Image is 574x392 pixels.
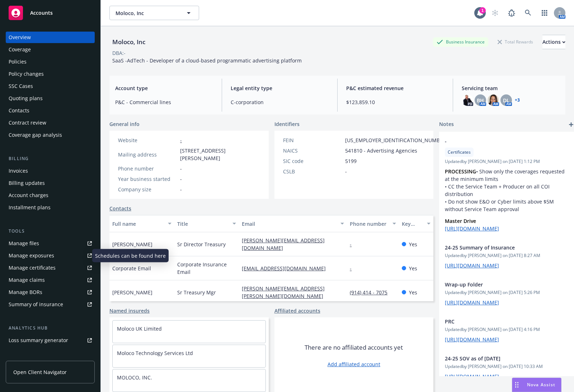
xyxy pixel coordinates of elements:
[445,137,551,145] span: -
[6,228,95,235] div: Tools
[445,336,499,343] a: [URL][DOMAIN_NAME]
[345,168,347,175] span: -
[6,117,95,129] a: Contract review
[6,335,95,346] a: Loss summary generator
[118,186,177,193] div: Company size
[117,325,162,332] a: Moloco UK Limited
[6,56,95,67] a: Policies
[445,244,551,251] span: 24-25 Summary of Insurance
[439,120,454,129] span: Notes
[350,289,393,296] a: (914) 414 - 7075
[6,274,95,286] a: Manage claims
[6,299,95,310] a: Summary of insurance
[6,129,95,141] a: Coverage gap analysis
[13,368,67,376] span: Open Client Navigator
[9,80,33,92] div: SSC Cases
[9,299,63,310] div: Summary of insurance
[118,151,177,158] div: Mailing address
[488,94,499,106] img: photo
[347,215,399,232] button: Phone number
[9,262,56,274] div: Manage certificates
[9,238,39,249] div: Manage files
[9,56,27,67] div: Policies
[112,265,151,272] span: Corporate Email
[6,202,95,213] a: Installment plans
[350,265,357,272] a: -
[9,177,45,189] div: Billing updates
[112,241,152,248] span: [PERSON_NAME]
[117,350,193,356] a: Moloco Technology Services Ltd
[9,202,51,213] div: Installment plans
[9,68,44,80] div: Policy changes
[6,325,95,332] div: Analytics hub
[488,6,502,20] a: Start snowing
[445,326,570,333] span: Updated by [PERSON_NAME] on [DATE] 4:16 PM
[448,149,471,155] span: Certificates
[6,44,95,55] a: Coverage
[350,241,357,248] a: -
[445,218,476,224] strong: Master Drive
[112,57,302,64] span: SaaS -AdTech - Developer of a cloud-based programmatic advertising platform
[242,237,325,251] a: [PERSON_NAME][EMAIL_ADDRESS][DOMAIN_NAME]
[112,289,152,296] span: [PERSON_NAME]
[9,335,68,346] div: Loss summary generator
[6,105,95,116] a: Contacts
[9,165,28,177] div: Invoices
[445,355,551,362] span: 24-25 SOV as of [DATE]
[504,6,519,20] a: Report a Bug
[242,285,329,299] a: [PERSON_NAME][EMAIL_ADDRESS][PERSON_NAME][DOMAIN_NAME]
[177,261,236,276] span: Corporate Insurance Email
[180,175,182,183] span: -
[515,98,520,102] a: +3
[180,147,260,162] span: [STREET_ADDRESS][PERSON_NAME]
[6,238,95,249] a: Manage files
[9,274,45,286] div: Manage claims
[231,84,329,92] span: Legal entity type
[542,35,565,49] button: Actions
[109,215,174,232] button: Full name
[6,68,95,80] a: Policy changes
[409,289,417,296] span: Yes
[399,215,433,232] button: Key contact
[542,35,565,49] div: Actions
[445,318,551,325] span: PRC
[9,44,31,55] div: Coverage
[445,168,570,213] p: • Show only the coverages requested at the minimum limits • CC the Service Team + Producer on all...
[445,289,570,296] span: Updated by [PERSON_NAME] on [DATE] 5:26 PM
[512,378,561,392] button: Nova Assist
[409,241,417,248] span: Yes
[479,7,486,14] div: 1
[242,265,331,272] a: [EMAIL_ADDRESS][DOMAIN_NAME]
[283,147,342,154] div: NAICS
[445,373,499,380] a: [URL][DOMAIN_NAME]
[527,382,555,388] span: Nova Assist
[6,32,95,43] a: Overview
[494,37,537,46] div: Total Rewards
[115,98,213,106] span: P&C - Commercial lines
[445,262,499,269] a: [URL][DOMAIN_NAME]
[433,37,488,46] div: Business Insurance
[345,147,417,154] span: 541810 - Advertising Agencies
[30,10,53,16] span: Accounts
[9,250,54,261] div: Manage exposures
[462,84,560,92] span: Servicing team
[177,241,226,248] span: Sr Director Treasury
[345,136,448,144] span: [US_EMPLOYER_IDENTIFICATION_NUMBER]
[6,165,95,177] a: Invoices
[445,281,551,288] span: Wrap-up Folder
[116,9,178,17] span: Moloco, Inc
[6,3,95,23] a: Accounts
[346,98,444,106] span: $123,859.10
[9,286,42,298] div: Manage BORs
[9,105,29,116] div: Contacts
[6,262,95,274] a: Manage certificates
[180,165,182,172] span: -
[477,97,484,104] span: BH
[521,6,535,20] a: Search
[115,84,213,92] span: Account type
[231,98,329,106] span: C-corporation
[177,289,216,296] span: Sr Treasury Mgr
[462,94,473,106] img: photo
[118,165,177,172] div: Phone number
[109,205,131,212] a: Contacts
